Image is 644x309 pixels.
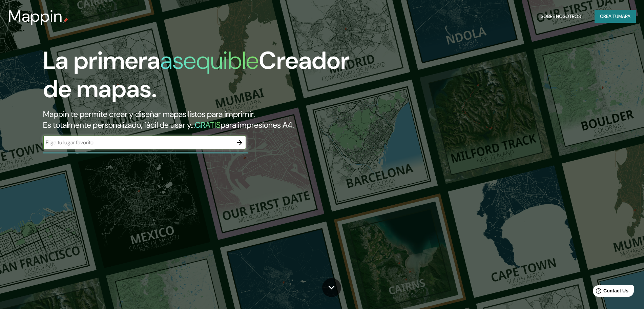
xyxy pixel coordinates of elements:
[618,13,630,19] font: mapa
[8,5,63,27] font: Mappin
[541,13,581,19] font: Sobre nosotros
[160,45,259,76] font: asequible
[595,10,636,23] button: Crea tumapa
[221,120,294,130] font: para impresiones A4.
[43,109,255,119] font: Mappin te permite crear y diseñar mapas listos para imprimir.
[63,18,68,23] img: pin de mapeo
[43,45,160,76] font: La primera
[43,120,195,130] font: Es totalmente personalizado, fácil de usar y...
[600,13,618,19] font: Crea tu
[43,139,233,146] input: Elige tu lugar favorito
[195,120,221,130] font: GRATIS
[43,45,349,105] font: Creador de mapas.
[538,10,584,23] button: Sobre nosotros
[584,283,637,302] iframe: Help widget launcher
